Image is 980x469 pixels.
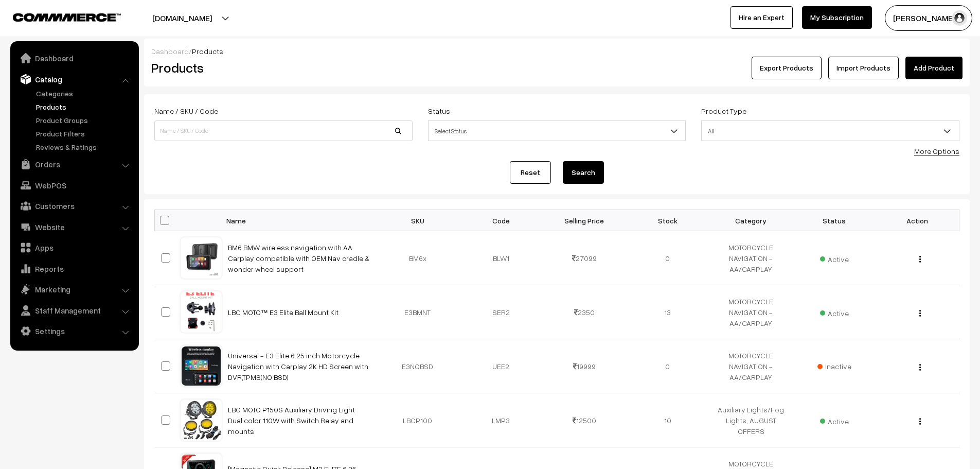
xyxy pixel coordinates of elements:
[376,339,459,393] td: E3NOBSD
[905,57,963,79] a: Add Product
[228,243,369,273] a: BM6 BMW wireless navigation with AA Carplay compatible with OEM Nav cradle & wonder wheel support
[376,231,459,285] td: BM6x
[820,413,849,427] span: Active
[13,10,103,23] a: COMMMERCE
[817,361,851,372] span: Inactive
[459,393,543,447] td: LMP3
[228,308,338,317] a: LBC MOTO™ E3 Elite Ball Mount Kit
[13,218,135,236] a: Website
[885,5,972,31] button: [PERSON_NAME]
[13,197,135,215] a: Customers
[429,122,686,140] span: Select Status
[33,115,135,126] a: Product Groups
[543,339,626,393] td: 19999
[626,231,709,285] td: 0
[116,5,248,31] button: [DOMAIN_NAME]
[13,155,135,173] a: Orders
[13,70,135,89] a: Catalog
[543,285,626,339] td: 2350
[151,60,412,76] h2: Products
[376,285,459,339] td: E3BMNT
[151,46,963,57] div: /
[13,280,135,299] a: Marketing
[793,210,876,231] th: Status
[13,238,135,257] a: Apps
[228,351,368,381] a: Universal - E3 Elite 6.25 inch Motorcycle Navigation with Carplay 2K HD Screen with DVR,TPMS(NO BSD)
[919,310,921,317] img: Menu
[13,301,135,320] a: Staff Management
[543,210,626,231] th: Selling Price
[228,405,355,436] a: LBC MOTO P150S Auxiliary Driving Light Dual color 110W with Switch Relay and mounts
[459,285,543,339] td: SER2
[626,285,709,339] td: 13
[154,120,413,141] input: Name / SKU / Code
[428,106,450,116] label: Status
[626,393,709,447] td: 10
[828,57,899,79] a: Import Products
[376,393,459,447] td: LBCP100
[510,161,551,184] a: Reset
[820,251,849,265] span: Active
[919,364,921,371] img: Menu
[13,176,135,195] a: WebPOS
[709,393,793,447] td: Auxiliary Lights/Fog Lights, AUGUST OFFERS
[151,47,189,56] a: Dashboard
[33,128,135,139] a: Product Filters
[376,210,459,231] th: SKU
[543,231,626,285] td: 27099
[802,6,872,29] a: My Subscription
[13,259,135,278] a: Reports
[701,120,959,141] span: All
[13,322,135,340] a: Settings
[876,210,959,231] th: Action
[626,210,709,231] th: Stock
[919,418,921,425] img: Menu
[33,142,135,152] a: Reviews & Ratings
[543,393,626,447] td: 12500
[192,47,223,56] span: Products
[13,13,121,21] img: COMMMERCE
[701,106,746,116] label: Product Type
[428,120,686,141] span: Select Status
[919,256,921,263] img: Menu
[952,10,967,26] img: user
[709,210,793,231] th: Category
[13,49,135,67] a: Dashboard
[459,231,543,285] td: BLW1
[709,339,793,393] td: MOTORCYCLE NAVIGATION - AA/CARPLAY
[563,161,604,184] button: Search
[626,339,709,393] td: 0
[459,210,543,231] th: Code
[702,122,959,140] span: All
[914,147,959,155] a: More Options
[730,6,793,29] a: Hire an Expert
[709,285,793,339] td: MOTORCYCLE NAVIGATION - AA/CARPLAY
[820,305,849,319] span: Active
[33,88,135,99] a: Categories
[752,57,822,79] button: Export Products
[222,210,376,231] th: Name
[709,231,793,285] td: MOTORCYCLE NAVIGATION - AA/CARPLAY
[459,339,543,393] td: UEE2
[154,106,218,116] label: Name / SKU / Code
[33,101,135,112] a: Products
